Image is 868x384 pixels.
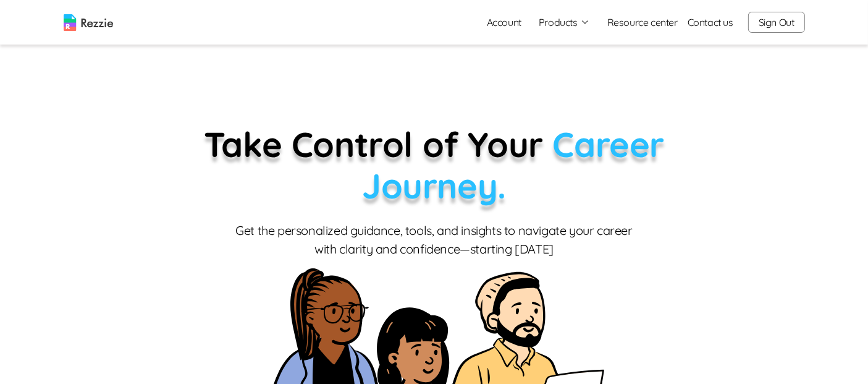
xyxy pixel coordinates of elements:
[607,15,678,30] a: Resource center
[141,124,728,207] p: Take Control of Your
[362,122,664,207] span: Career Journey.
[477,10,531,35] a: Account
[688,15,733,30] a: Contact us
[748,12,805,33] button: Sign Out
[539,15,590,30] button: Products
[64,14,113,31] img: logo
[234,221,635,258] p: Get the personalized guidance, tools, and insights to navigate your career with clarity and confi...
